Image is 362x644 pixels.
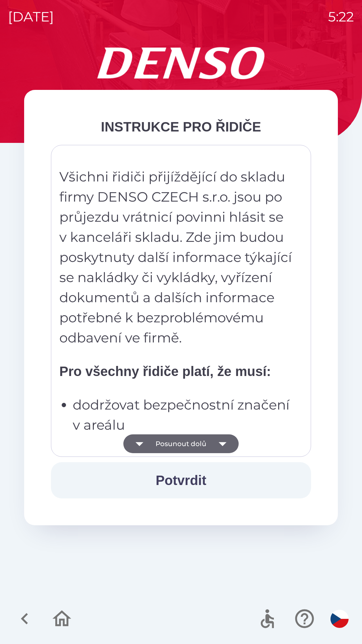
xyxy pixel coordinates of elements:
[73,395,293,435] p: dodržovat bezpečnostní značení v areálu
[328,7,354,27] p: 5:22
[24,47,338,79] img: Logo
[51,117,311,137] div: INSTRUKCE PRO ŘIDIČE
[59,364,271,379] strong: Pro všechny řidiče platí, že musí:
[330,610,349,628] img: cs flag
[123,434,239,453] button: Posunout dolů
[59,167,293,348] p: Všichni řidiči přijíždějící do skladu firmy DENSO CZECH s.r.o. jsou po průjezdu vrátnicí povinni ...
[8,7,54,27] p: [DATE]
[51,462,311,498] button: Potvrdit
